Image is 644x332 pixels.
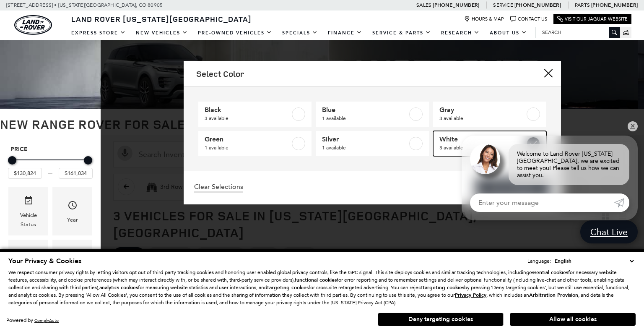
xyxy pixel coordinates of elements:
div: Welcome to Land Rover [US_STATE][GEOGRAPHIC_DATA], we are excited to meet you! Please tell us how... [509,144,629,185]
nav: Main Navigation [66,26,532,40]
a: Pre-Owned Vehicles [193,26,277,40]
a: Finance [323,26,367,40]
div: Vehicle Status [15,211,42,229]
a: [STREET_ADDRESS] • [US_STATE][GEOGRAPHIC_DATA], CO 80905 [6,2,163,8]
strong: targeting cookies [267,284,309,291]
div: Maximum Price [84,156,92,165]
span: Service [493,2,513,8]
span: Model [68,246,78,263]
a: land-rover [14,15,52,35]
span: Black [205,106,290,114]
div: Minimum Price [8,156,16,165]
a: Chat Live [580,220,638,243]
a: Blue1 available [316,102,429,127]
span: Green [205,135,290,144]
u: Privacy Policy [455,292,486,298]
div: Price [8,153,93,179]
span: 3 available [439,114,525,123]
div: Language: [527,259,551,264]
span: 1 available [205,144,290,152]
span: Land Rover [US_STATE][GEOGRAPHIC_DATA] [71,14,252,24]
a: Submit [614,193,629,212]
p: We respect consumer privacy rights by letting visitors opt out of third-party tracking cookies an... [8,269,636,306]
a: [PHONE_NUMBER] [514,2,561,8]
a: Contact Us [510,16,547,22]
span: Parts [575,2,590,8]
strong: functional cookies [295,277,337,283]
a: About Us [485,26,532,40]
div: ModelModel [52,240,92,279]
a: Green1 available [198,131,312,156]
input: Minimum [8,168,42,179]
span: White [439,135,525,144]
div: VehicleVehicle Status [8,187,48,235]
a: ComplyAuto [34,318,59,323]
span: Sales [416,2,431,8]
div: Year [67,215,78,225]
strong: targeting cookies [423,284,464,291]
span: Blue [322,106,408,114]
img: Land Rover [14,15,52,35]
img: Agent profile photo [470,144,500,174]
a: Black3 available [198,102,312,127]
a: [PHONE_NUMBER] [433,2,479,8]
strong: essential cookies [529,269,568,276]
select: Language Select [553,257,636,265]
input: Enter your message [470,193,614,212]
span: 1 available [322,114,408,123]
span: 1 available [322,144,408,152]
span: Silver [322,135,408,144]
a: New Vehicles [131,26,193,40]
div: MakeMake [8,240,48,279]
button: Deny targeting cookies [378,313,504,326]
a: Visit Our Jaguar Website [557,16,628,22]
div: Powered by [6,318,59,323]
div: YearYear [52,187,92,235]
span: Make [23,246,34,263]
strong: analytics cookies [99,284,138,291]
input: Maximum [59,168,93,179]
button: Allow all cookies [510,313,636,326]
span: Year [68,198,78,215]
a: White3 available [433,131,546,156]
a: EXPRESS STORE [66,26,131,40]
a: Gray3 available [433,102,546,127]
h2: Select Color [196,69,244,78]
a: Clear Selections [194,183,243,193]
span: 3 available [205,114,290,123]
h5: Price [10,146,90,153]
a: Silver1 available [316,131,429,156]
strong: Arbitration Provision [529,292,578,298]
span: 3 available [439,144,525,152]
a: Hours & Map [464,16,504,22]
a: [PHONE_NUMBER] [591,2,638,8]
span: Chat Live [586,226,632,238]
a: Research [436,26,485,40]
a: Specials [277,26,323,40]
a: Land Rover [US_STATE][GEOGRAPHIC_DATA] [66,14,257,24]
button: close [536,61,561,86]
span: Gray [439,106,525,114]
span: Your Privacy & Cookies [8,256,81,266]
span: Vehicle [23,193,34,211]
input: Search [536,27,620,37]
a: Service & Parts [367,26,436,40]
